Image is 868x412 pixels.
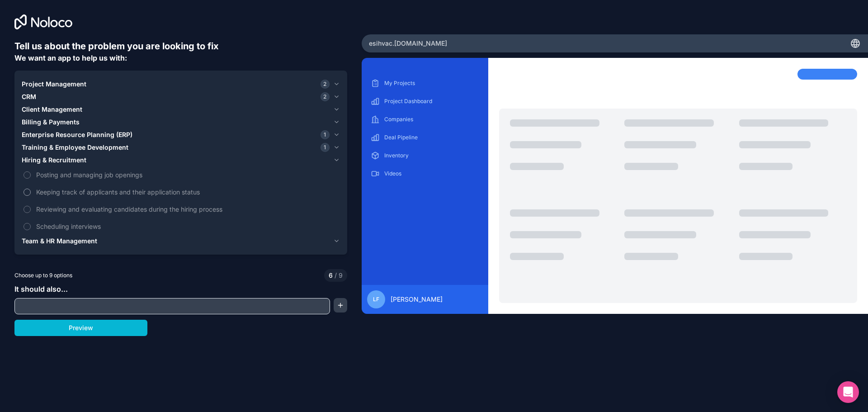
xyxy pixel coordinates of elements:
[24,206,31,213] button: Reviewing and evaluating candidates during the hiring process
[391,295,443,304] span: [PERSON_NAME]
[22,78,340,90] button: Project Management2
[369,39,447,48] span: esihvac .[DOMAIN_NAME]
[36,170,338,180] span: Posting and managing job openings
[321,143,330,152] span: 1
[22,105,82,114] span: Client Management
[22,141,340,154] button: Training & Employee Development1
[384,98,479,105] p: Project Dashboard
[384,116,479,123] p: Companies
[14,40,347,52] h6: Tell us about the problem you are looking to fix
[22,237,97,246] span: Team & HR Management
[329,271,333,280] span: 6
[24,189,31,196] button: Keeping track of applicants and their application status
[22,143,128,152] span: Training & Employee Development
[22,130,132,139] span: Enterprise Resource Planning (ERP)
[22,166,340,235] div: Hiring & Recruitment
[36,222,338,231] span: Scheduling interviews
[14,284,68,294] span: It should also...
[14,320,147,336] button: Preview
[22,116,340,128] button: Billing & Payments
[14,53,127,62] span: We want an app to help us with:
[22,154,340,166] button: Hiring & Recruitment
[24,223,31,230] button: Scheduling interviews
[333,271,343,280] span: 9
[837,381,859,403] div: Open Intercom Messenger
[384,170,479,177] p: Videos
[22,156,86,165] span: Hiring & Recruitment
[384,134,479,141] p: Deal Pipeline
[369,76,481,278] div: scrollable content
[22,118,80,127] span: Billing & Payments
[22,92,36,101] span: CRM
[14,271,72,279] span: Choose up to 9 options
[22,128,340,141] button: Enterprise Resource Planning (ERP)1
[321,130,330,139] span: 1
[22,90,340,103] button: CRM2
[22,103,340,116] button: Client Management
[384,80,479,87] p: My Projects
[384,152,479,159] p: Inventory
[321,92,330,101] span: 2
[22,235,340,247] button: Team & HR Management
[24,171,31,179] button: Posting and managing job openings
[36,204,338,214] span: Reviewing and evaluating candidates during the hiring process
[335,271,337,279] span: /
[321,80,330,89] span: 2
[373,296,379,303] span: LF
[22,80,86,89] span: Project Management
[36,187,338,197] span: Keeping track of applicants and their application status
